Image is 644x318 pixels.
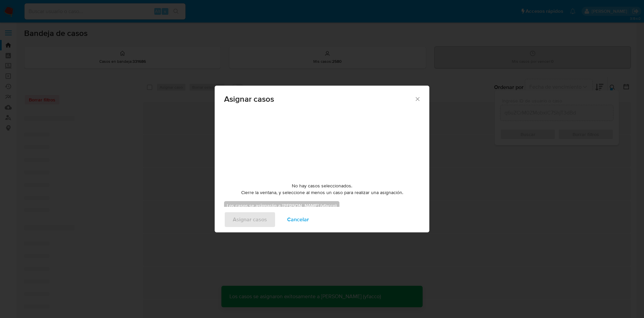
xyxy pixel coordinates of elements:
[241,189,403,196] span: Cierre la ventana, y seleccione al menos un caso para realizar una asignación.
[414,96,420,102] button: Cerrar ventana
[272,110,372,177] img: yH5BAEAAAAALAAAAAABAAEAAAIBRAA7
[224,95,414,103] span: Asignar casos
[278,212,318,228] button: Cancelar
[215,86,429,232] div: assign-modal
[227,202,337,209] b: Los casos se asignarán a [PERSON_NAME] (yfacco)
[292,183,352,189] span: No hay casos seleccionados.
[287,212,309,227] span: Cancelar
